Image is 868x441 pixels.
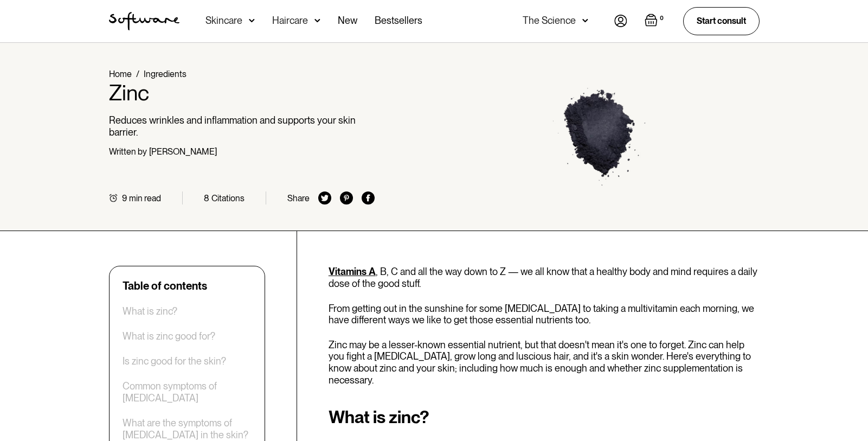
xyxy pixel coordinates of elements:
[123,355,226,367] a: Is zinc good for the skin?
[329,303,760,326] p: From getting out in the sunshine for some [MEDICAL_DATA] to taking a multivitamin each morning, w...
[249,15,255,26] img: arrow down
[144,69,187,79] a: Ingredients
[272,15,308,26] div: Haircare
[109,80,375,106] h1: Zinc
[109,69,132,79] a: Home
[109,12,179,30] a: home
[136,69,139,79] div: /
[287,193,310,203] div: Share
[329,407,760,427] h2: What is zinc?
[149,146,217,157] div: [PERSON_NAME]
[658,14,666,23] div: 0
[314,15,320,26] img: arrow down
[329,266,376,277] a: Vitamins A
[123,330,215,342] a: What is zinc good for?
[129,193,161,203] div: min read
[645,14,666,29] a: Open empty cart
[211,193,245,203] div: Citations
[362,191,375,204] img: facebook icon
[205,15,242,26] div: Skincare
[123,279,207,292] div: Table of contents
[523,15,576,26] div: The Science
[109,12,179,30] img: Software Logo
[204,193,209,203] div: 8
[582,15,588,26] img: arrow down
[329,339,760,386] p: Zinc may be a lesser-known essential nutrient, but that doesn't mean it's one to forget. Zinc can...
[683,7,760,35] a: Start consult
[109,114,375,138] p: Reduces wrinkles and inflammation and supports your skin barrier.
[329,266,760,289] p: , B, C and all the way down to Z — we all know that a healthy body and mind requires a daily dose...
[109,146,147,157] div: Written by
[340,191,353,204] img: pinterest icon
[123,305,177,317] a: What is zinc?
[318,191,331,204] img: twitter icon
[122,193,127,203] div: 9
[123,380,252,404] a: Common symptoms of [MEDICAL_DATA]
[123,417,252,440] a: What are the symptoms of [MEDICAL_DATA] in the skin?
